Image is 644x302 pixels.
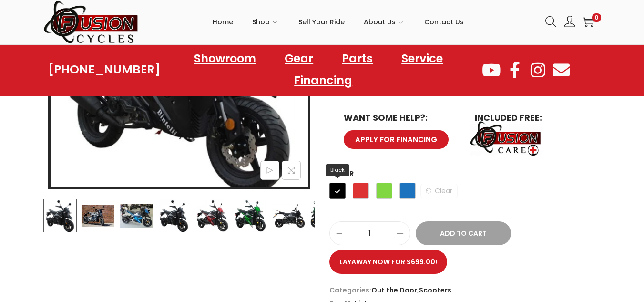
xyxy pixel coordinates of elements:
[364,10,396,34] span: About Us
[213,0,233,43] a: Home
[272,199,305,232] img: Product image
[424,0,464,43] a: Contact Us
[329,283,601,297] span: Categories: ,
[344,114,456,122] h6: WANT SOME HELP?:
[139,0,538,43] nav: Primary navigation
[81,199,114,232] img: Product image
[157,199,191,232] img: Product image
[298,10,345,34] span: Sell Your Ride
[48,63,161,76] a: [PHONE_NUMBER]
[329,250,447,274] a: Layaway now for $699.00!
[364,0,405,43] a: About Us
[119,199,153,232] img: Product image
[475,114,587,122] h6: INCLUDED FREE:
[213,10,233,34] span: Home
[371,285,417,295] a: Out the Door
[285,70,362,92] a: Financing
[161,48,480,92] nav: Menu
[330,227,410,240] input: Product quantity
[419,285,451,295] a: Scooters
[252,10,270,34] span: Shop
[420,184,458,198] a: Clear
[252,0,279,43] a: Shop
[583,16,594,28] a: 0
[326,164,349,176] span: Black
[416,221,511,245] button: Add to Cart
[392,48,452,70] a: Service
[354,136,439,143] span: APPLY FOR FINANCING
[234,199,267,232] img: Product image
[275,48,323,70] a: Gear
[342,130,450,149] a: APPLY FOR FINANCING
[195,199,229,232] img: Product image
[298,0,345,43] a: Sell Your Ride
[184,48,266,70] a: Showroom
[424,10,464,34] span: Contact Us
[332,48,382,70] a: Parts
[43,199,76,232] img: Product image
[310,199,343,232] img: Product image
